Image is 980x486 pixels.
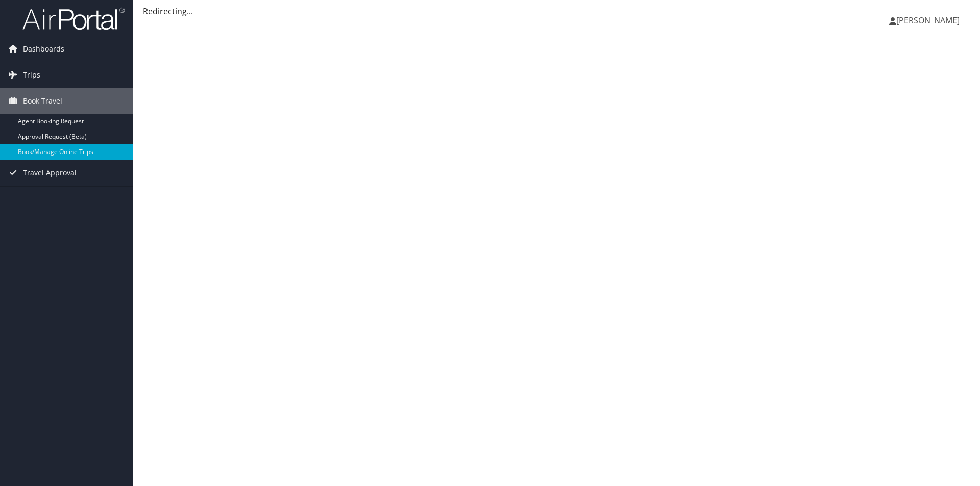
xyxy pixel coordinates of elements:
[23,88,62,114] span: Book Travel
[889,5,970,36] a: [PERSON_NAME]
[22,7,125,31] img: airportal-logo.png
[896,15,960,26] span: [PERSON_NAME]
[143,5,970,17] div: Redirecting...
[23,36,64,62] span: Dashboards
[23,160,77,186] span: Travel Approval
[23,62,40,88] span: Trips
